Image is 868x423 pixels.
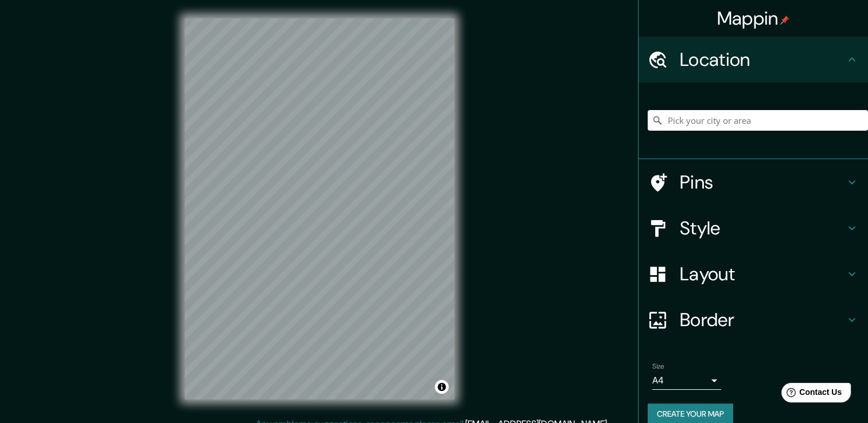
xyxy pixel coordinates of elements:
[185,18,454,399] canvas: Map
[435,380,449,394] button: Toggle attribution
[680,308,845,331] h4: Border
[639,297,868,343] div: Border
[766,378,855,410] iframe: Help widget launcher
[639,251,868,297] div: Layout
[717,7,790,30] h4: Mappin
[680,217,845,240] h4: Style
[680,263,845,285] h4: Layout
[780,15,789,25] img: pin-icon.png
[639,159,868,205] div: Pins
[639,37,868,83] div: Location
[680,48,845,71] h4: Location
[652,371,721,390] div: A4
[639,205,868,251] div: Style
[680,171,845,194] h4: Pins
[652,362,664,371] label: Size
[648,110,868,131] input: Pick your city or area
